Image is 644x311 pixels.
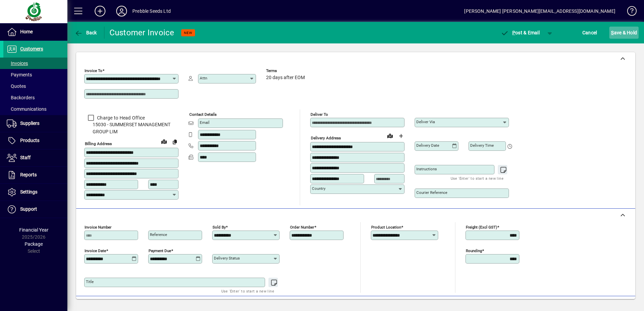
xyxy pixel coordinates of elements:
span: NEW [184,31,192,35]
div: [PERSON_NAME] [PERSON_NAME][EMAIL_ADDRESS][DOMAIN_NAME] [464,6,615,16]
span: Quotes [7,83,26,89]
mat-label: Reference [150,232,167,237]
a: Products [3,132,67,149]
span: Cancel [582,27,597,38]
span: Financial Year [19,227,49,233]
span: Communications [7,106,46,112]
mat-label: Delivery date [416,143,439,148]
a: View on map [159,136,169,147]
a: Backorders [3,92,67,103]
mat-label: Country [312,186,325,191]
button: Post & Email [497,27,543,39]
span: Home [20,29,33,34]
mat-label: Invoice date [85,248,106,253]
a: Support [3,201,67,218]
span: Terms [266,69,307,73]
mat-label: Payment due [149,248,171,253]
span: Package [25,241,43,247]
mat-hint: Use 'Enter' to start a new line [221,287,274,295]
mat-label: Title [86,279,94,284]
span: ave & Hold [611,27,637,38]
app-page-header-button: Back [67,27,104,39]
div: Prebble Seeds Ltd [132,6,171,16]
a: Payments [3,69,67,80]
mat-label: Rounding [466,248,482,253]
a: Suppliers [3,115,67,132]
span: Payments [7,72,32,77]
span: Settings [20,189,37,195]
span: 15030 - SUMMERSET MANAGEMENT GROUP LIM [84,121,179,135]
button: Add [89,5,111,17]
a: Home [3,24,67,40]
span: Invoices [7,61,28,66]
button: Choose address [395,131,406,141]
button: Back [73,27,99,39]
span: 20 days after EOM [266,75,305,80]
mat-label: Delivery status [214,256,240,261]
mat-label: Freight (excl GST) [466,224,497,229]
mat-label: Deliver via [416,119,435,124]
span: P [512,30,515,35]
mat-label: Delivery time [470,143,494,148]
span: Back [74,30,97,35]
mat-label: Product location [371,224,401,229]
a: Quotes [3,80,67,92]
mat-label: Invoice To [85,68,102,73]
a: Settings [3,184,67,201]
button: Profile [111,5,132,17]
a: Invoices [3,58,67,69]
span: Products [20,138,39,143]
label: Charge to Head Office [96,114,145,121]
button: Copy to Delivery address [169,136,180,147]
a: View on map [385,130,395,141]
mat-label: Email [200,120,210,125]
span: Suppliers [20,120,39,126]
mat-hint: Use 'Enter' to start a new line [451,174,504,182]
a: Reports [3,167,67,183]
mat-label: Deliver To [311,112,328,117]
mat-label: Invoice number [85,224,111,229]
a: Knowledge Base [622,1,636,23]
button: Save & Hold [609,27,639,39]
a: Communications [3,103,67,115]
span: Backorders [7,95,35,100]
button: Cancel [581,27,599,39]
span: Support [20,206,37,212]
mat-label: Attn [200,76,207,80]
mat-label: Courier Reference [416,190,447,195]
span: Staff [20,155,31,160]
mat-label: Instructions [416,167,437,171]
mat-label: Sold by [213,224,226,229]
span: Customers [20,46,43,51]
div: Customer Invoice [109,27,174,38]
span: ost & Email [501,30,540,35]
span: Reports [20,172,37,177]
a: Staff [3,149,67,166]
span: S [611,30,614,35]
mat-label: Order number [290,224,314,229]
